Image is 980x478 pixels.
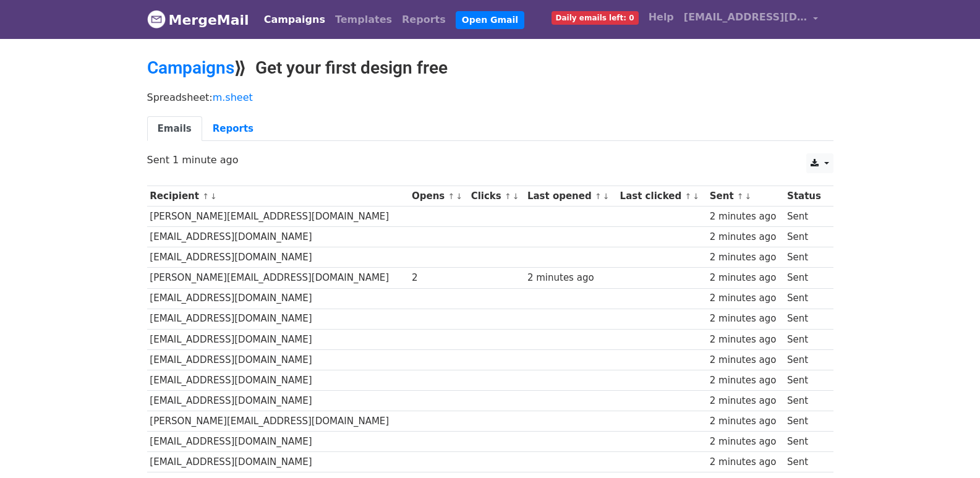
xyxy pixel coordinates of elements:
th: Clicks [468,186,524,207]
th: Opens [409,186,468,207]
td: Sent [784,329,827,349]
span: Daily emails left: 0 [552,11,639,25]
div: 2 minutes ago [710,394,782,408]
a: m.sheet [213,92,253,103]
a: Campaigns [259,7,330,32]
td: Sent [784,349,827,370]
td: [EMAIL_ADDRESS][DOMAIN_NAME] [147,247,409,268]
th: Status [784,186,827,207]
div: 2 minutes ago [710,455,782,469]
div: 2 minutes ago [710,435,782,449]
td: [EMAIL_ADDRESS][DOMAIN_NAME] [147,370,409,390]
td: [EMAIL_ADDRESS][DOMAIN_NAME] [147,329,409,349]
td: [EMAIL_ADDRESS][DOMAIN_NAME] [147,227,409,247]
a: Reports [397,7,451,32]
a: ↑ [505,192,511,201]
a: Reports [202,116,264,142]
td: Sent [784,411,827,432]
a: ↑ [684,192,691,201]
div: 2 minutes ago [710,353,782,367]
th: Last clicked [617,186,707,207]
h2: ⟫ Get your first design free [147,58,833,79]
td: Sent [784,391,827,411]
div: 2 minutes ago [710,312,782,326]
a: ↓ [603,192,610,201]
div: 2 [412,271,465,285]
img: MergeMail logo [147,10,166,28]
a: ↓ [210,192,217,201]
p: Spreadsheet: [147,91,833,104]
a: ↑ [737,192,744,201]
a: Templates [330,7,397,32]
td: [EMAIL_ADDRESS][DOMAIN_NAME] [147,452,409,472]
th: Sent [707,186,784,207]
a: ↑ [448,192,455,201]
a: ↓ [456,192,462,201]
div: 2 minutes ago [710,414,782,429]
a: Help [644,5,679,30]
a: Emails [147,116,202,142]
td: Sent [784,309,827,329]
td: [EMAIL_ADDRESS][DOMAIN_NAME] [147,432,409,452]
td: Sent [784,288,827,309]
div: 2 minutes ago [710,333,782,347]
a: [EMAIL_ADDRESS][DOMAIN_NAME] [679,5,824,34]
div: 2 minutes ago [710,291,782,305]
td: [PERSON_NAME][EMAIL_ADDRESS][DOMAIN_NAME] [147,268,409,288]
td: Sent [784,207,827,227]
td: [EMAIL_ADDRESS][DOMAIN_NAME] [147,309,409,329]
a: Open Gmail [456,11,524,29]
div: 2 minutes ago [710,271,782,285]
div: 2 minutes ago [710,250,782,265]
a: ↓ [692,192,699,201]
td: Sent [784,452,827,472]
td: [PERSON_NAME][EMAIL_ADDRESS][DOMAIN_NAME] [147,207,409,227]
td: Sent [784,227,827,247]
td: [EMAIL_ADDRESS][DOMAIN_NAME] [147,288,409,309]
a: ↓ [745,192,752,201]
td: Sent [784,247,827,268]
p: Sent 1 minute ago [147,153,833,166]
a: ↓ [513,192,519,201]
td: [EMAIL_ADDRESS][DOMAIN_NAME] [147,391,409,411]
a: ↑ [202,192,209,201]
div: 2 minutes ago [710,373,782,388]
td: [PERSON_NAME][EMAIL_ADDRESS][DOMAIN_NAME] [147,411,409,432]
td: [EMAIL_ADDRESS][DOMAIN_NAME] [147,349,409,370]
a: MergeMail [147,7,249,33]
span: [EMAIL_ADDRESS][DOMAIN_NAME] [684,10,807,25]
td: Sent [784,268,827,288]
a: Daily emails left: 0 [547,5,644,30]
td: Sent [784,370,827,390]
td: Sent [784,432,827,452]
a: Campaigns [147,58,234,78]
th: Last opened [524,186,617,207]
div: 2 minutes ago [527,271,614,285]
div: 2 minutes ago [710,230,782,244]
th: Recipient [147,186,409,207]
div: 2 minutes ago [710,210,782,224]
a: ↑ [595,192,602,201]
